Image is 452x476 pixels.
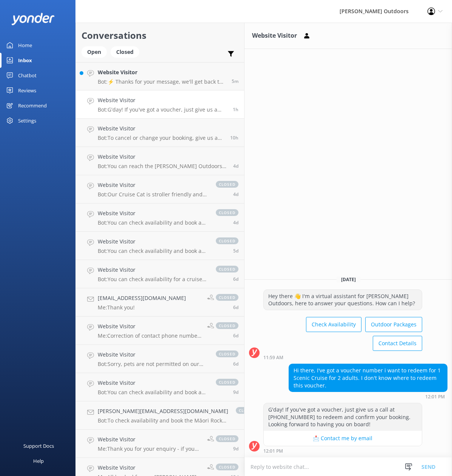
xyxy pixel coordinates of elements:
[98,389,208,396] p: Bot: You can check availability and book a cruise to the Māori Rock Carvings directly through our...
[18,113,36,128] div: Settings
[263,448,422,453] div: Sep 28 2025 12:01pm (UTC +12:00) Pacific/Auckland
[98,191,208,198] p: Bot: Our Cruise Cat is stroller friendly and can accommodate wheelchair access, but it does depen...
[98,445,201,452] p: Me: Thank you for your enquiry - if you email me [EMAIL_ADDRESS][DOMAIN_NAME] or call [PHONE_NUMB...
[81,46,107,58] div: Open
[98,322,201,331] h4: Website Visitor
[230,135,238,141] span: Sep 28 2025 03:20am (UTC +12:00) Pacific/Auckland
[289,364,447,392] div: Hi there, I've got a voucher number i want to redeem for 1 Scenic Cruise for 2 adults. I don't kn...
[18,98,47,113] div: Recommend
[216,379,238,386] span: closed
[216,350,238,357] span: closed
[263,449,283,453] strong: 12:01 PM
[98,276,208,283] p: Bot: You can check availability for a cruise to the Māori Rock Carvings by visiting [URL][DOMAIN_...
[81,28,238,43] h2: Conversations
[216,181,238,188] span: closed
[98,407,228,415] h4: [PERSON_NAME][EMAIL_ADDRESS][DOMAIN_NAME]
[98,435,201,444] h4: Website Visitor
[111,47,143,56] a: Closed
[81,47,111,56] a: Open
[233,106,238,113] span: Sep 28 2025 12:01pm (UTC +12:00) Pacific/Auckland
[289,394,447,399] div: Sep 28 2025 12:01pm (UTC +12:00) Pacific/Auckland
[33,453,44,468] div: Help
[233,361,238,367] span: Sep 21 2025 01:39pm (UTC +12:00) Pacific/Auckland
[76,373,244,401] a: Website VisitorBot:You can check availability and book a cruise to the Māori Rock Carvings direct...
[18,68,37,83] div: Chatbot
[98,248,208,254] p: Bot: You can check availability and book a cruise to the Māori Rock Carvings directly through our...
[76,147,244,175] a: Website VisitorBot:You can reach the [PERSON_NAME] Outdoors team at [PHONE_NUMBER], [PHONE_NUMBER...
[23,438,54,453] div: Support Docs
[425,395,445,399] strong: 12:01 PM
[216,209,238,216] span: closed
[263,355,422,360] div: Sep 28 2025 11:59am (UTC +12:00) Pacific/Auckland
[233,445,238,452] span: Sep 19 2025 08:37am (UTC +12:00) Pacific/Auckland
[233,248,238,254] span: Sep 22 2025 08:32pm (UTC +12:00) Pacific/Auckland
[233,332,238,339] span: Sep 21 2025 02:26pm (UTC +12:00) Pacific/Auckland
[98,135,224,141] p: Bot: To cancel or change your booking, give us a call at [PHONE_NUMBER] and follow up with an ema...
[98,153,228,161] h4: Website Visitor
[98,350,208,359] h4: Website Visitor
[98,237,208,246] h4: Website Visitor
[98,417,228,424] p: Bot: To check availability and book the Māori Rock Carvings Cruise, you can visit [URL][DOMAIN_NA...
[98,78,226,85] p: Bot: ⚡ Thanks for your message, we'll get back to you as soon as we can. You're also welcome to k...
[18,53,32,68] div: Inbox
[233,389,238,395] span: Sep 19 2025 12:46pm (UTC +12:00) Pacific/Auckland
[98,68,226,77] h4: Website Visitor
[76,288,244,317] a: [EMAIL_ADDRESS][DOMAIN_NAME]Me:Thank you!closed6d
[98,106,227,113] p: Bot: G'day! If you've got a voucher, just give us a call at [PHONE_NUMBER] to redeem and confirm ...
[98,163,228,170] p: Bot: You can reach the [PERSON_NAME] Outdoors team at [PHONE_NUMBER], [PHONE_NUMBER] (within [GEO...
[264,290,422,310] div: Hey there 👋 I'm a virtual assistant for [PERSON_NAME] Outdoors, here to answer your questions. Ho...
[373,336,422,351] button: Contact Details
[76,345,244,373] a: Website VisitorBot:Sorry, pets are not permitted on our cruises.closed6d
[232,78,238,84] span: Sep 28 2025 01:41pm (UTC +12:00) Pacific/Auckland
[76,317,244,345] a: Website VisitorMe:Correction of contact phone number: [PERSON_NAME] Office: 073780623. Sorry.clos...
[264,431,422,446] button: 📩 Contact me by email
[98,124,224,133] h4: Website Visitor
[216,237,238,244] span: closed
[264,403,422,431] div: G'day! If you've got a voucher, just give us a call at [PHONE_NUMBER] to redeem and confirm your ...
[76,62,244,90] a: Website VisitorBot:⚡ Thanks for your message, we'll get back to you as soon as we can. You're als...
[98,332,201,339] p: Me: Correction of contact phone number: [PERSON_NAME] Office: 073780623. Sorry.
[98,379,208,387] h4: Website Visitor
[365,317,422,332] button: Outdoor Packages
[76,175,244,204] a: Website VisitorBot:Our Cruise Cat is stroller friendly and can accommodate wheelchair access, but...
[76,232,244,260] a: Website VisitorBot:You can check availability and book a cruise to the Māori Rock Carvings direct...
[76,204,244,232] a: Website VisitorBot:You can check availability and book a cruise to the Māori Rock Carvings direct...
[252,31,297,41] h3: Website Visitor
[216,435,238,442] span: closed
[98,219,208,226] p: Bot: You can check availability and book a cruise to the Māori Rock Carvings directly through our...
[216,322,238,329] span: closed
[76,401,244,430] a: [PERSON_NAME][EMAIL_ADDRESS][DOMAIN_NAME]Bot:To check availability and book the Māori Rock Carvin...
[216,294,238,301] span: closed
[98,181,208,189] h4: Website Visitor
[216,266,238,272] span: closed
[76,119,244,147] a: Website VisitorBot:To cancel or change your booking, give us a call at [PHONE_NUMBER] and follow ...
[76,430,244,458] a: Website VisitorMe:Thank you for your enquiry - if you email me [EMAIL_ADDRESS][DOMAIN_NAME] or ca...
[98,96,227,104] h4: Website Visitor
[98,209,208,217] h4: Website Visitor
[216,464,238,470] span: closed
[76,260,244,288] a: Website VisitorBot:You can check availability for a cruise to the Māori Rock Carvings by visiting...
[111,46,139,58] div: Closed
[236,407,258,414] span: closed
[76,90,244,119] a: Website VisitorBot:G'day! If you've got a voucher, just give us a call at [PHONE_NUMBER] to redee...
[233,163,238,169] span: Sep 24 2025 10:34am (UTC +12:00) Pacific/Auckland
[98,361,208,367] p: Bot: Sorry, pets are not permitted on our cruises.
[11,13,55,25] img: yonder-white-logo.png
[18,83,36,98] div: Reviews
[98,464,201,472] h4: Website Visitor
[233,191,238,197] span: Sep 23 2025 11:07pm (UTC +12:00) Pacific/Auckland
[233,276,238,282] span: Sep 22 2025 09:11am (UTC +12:00) Pacific/Auckland
[233,219,238,226] span: Sep 23 2025 04:14pm (UTC +12:00) Pacific/Auckland
[98,304,186,311] p: Me: Thank you!
[98,266,208,274] h4: Website Visitor
[18,38,32,53] div: Home
[263,355,283,360] strong: 11:59 AM
[337,276,360,283] span: [DATE]
[233,304,238,311] span: Sep 21 2025 03:30pm (UTC +12:00) Pacific/Auckland
[306,317,361,332] button: Check Availability
[98,294,186,302] h4: [EMAIL_ADDRESS][DOMAIN_NAME]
